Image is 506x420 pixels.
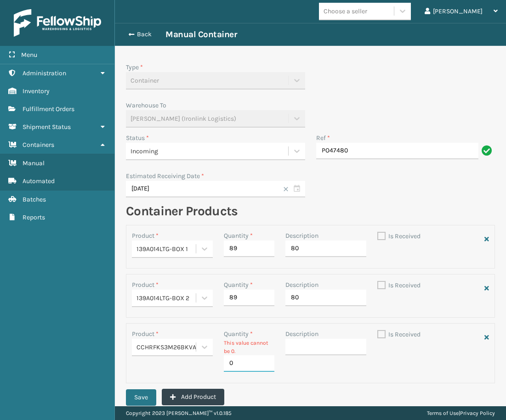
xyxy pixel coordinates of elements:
label: Product [132,330,159,338]
label: Is Received [377,281,421,289]
label: Quantity [224,280,253,290]
span: Reports [23,213,45,221]
label: Estimated Receiving Date [126,172,204,180]
label: Is Received [377,330,421,338]
img: logo [14,9,101,37]
label: Product [132,232,159,240]
span: CCHRFKS3M26BKVA [136,342,196,352]
span: Manual [23,159,45,167]
input: MM/DD/YYYY [126,181,305,197]
a: Terms of Use [427,410,459,416]
span: Incoming [131,146,158,156]
span: Administration [23,69,66,77]
label: Product [132,281,159,289]
p: Copyright 2023 [PERSON_NAME]™ v 1.0.185 [126,406,232,420]
button: Back [123,30,165,39]
label: Description [285,231,318,241]
div: | [427,406,495,420]
label: Is Received [377,232,421,240]
p: This value cannot be 0. [224,339,274,355]
span: Inventory [23,87,50,95]
button: Save [126,389,156,406]
div: Choose a seller [324,6,367,16]
span: Containers [23,141,54,149]
label: Status [126,134,149,142]
label: Description [285,280,318,290]
a: Privacy Policy [460,410,495,416]
label: Warehouse To [126,101,166,109]
span: Menu [21,51,37,59]
label: Quantity [224,231,253,241]
label: Ref [316,133,330,143]
span: 139A014LTG-BOX 2 [136,293,189,303]
button: Add Product [162,389,224,405]
label: Type [126,63,143,71]
span: Shipment Status [23,123,71,131]
span: 139A014LTG-BOX 1 [136,244,188,254]
h3: Manual Container [165,29,237,40]
label: Description [285,329,318,339]
span: Batches [23,196,46,203]
span: Automated [23,177,55,185]
label: Quantity [224,329,253,339]
span: Fulfillment Orders [23,105,74,113]
h2: Container Products [126,203,495,219]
